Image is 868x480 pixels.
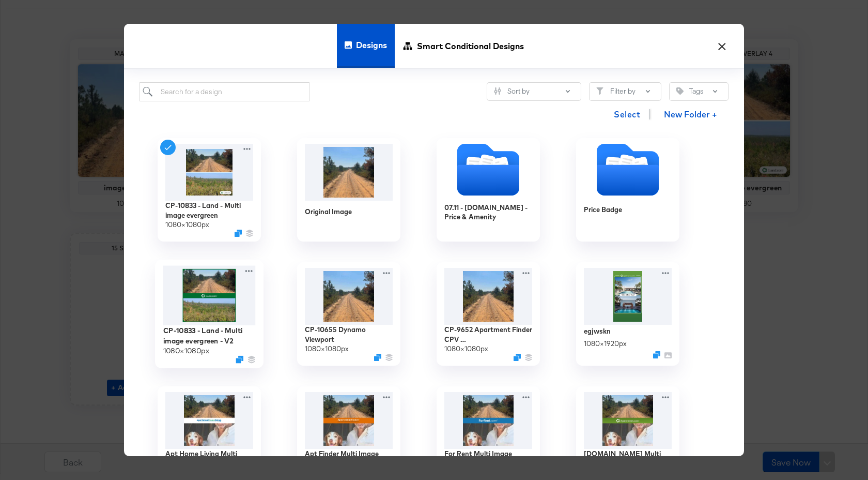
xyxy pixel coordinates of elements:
svg: Duplicate [235,229,242,236]
div: 1080 × 1080 px [165,220,209,230]
svg: Tag [676,87,684,95]
div: 07.11 - [DOMAIN_NAME] - Price & Amenity [437,138,540,242]
svg: Duplicate [514,353,521,361]
svg: Folder [576,144,679,196]
span: Designs [356,22,387,68]
div: CP-10833 - Land - Multi image evergreen1080×1080pxDuplicate [158,138,261,242]
div: CP-10833 - Land - Multi image evergreen [165,201,253,220]
svg: Duplicate [374,353,381,361]
div: CP-9652 Apartment Finder CPV [GEOGRAPHIC_DATA] [444,325,532,344]
img: 6NLNcWPNvJRotbJavQ17zQ.jpg [584,392,672,449]
button: SlidersSort by [487,82,581,101]
img: x2DB7ujx8s08syHCcWkRHA.jpg [305,268,393,325]
div: CP-10833 - Land - Multi image evergreen - V2 [163,325,256,346]
div: egjwskn [584,326,611,336]
img: Uf_HSKQg55qk_xBxdh6gSA.jpg [444,392,532,449]
div: 1080 × 1080 px [305,344,349,354]
div: 1080 × 1080 px [163,346,209,355]
svg: Duplicate [236,355,243,363]
img: 2-5586679804 [305,144,393,201]
div: Price Badge [576,138,679,242]
div: Original Image [305,207,352,217]
span: Smart Conditional Designs [417,23,524,69]
button: New Folder + [655,106,726,125]
div: CP-10833 - Land - Multi image evergreen - V21080×1080pxDuplicate [155,260,263,368]
img: ECwTVsoVRXtWvCyxg6D7Mg.jpg [584,268,672,325]
img: Hy2iP5cOVpgz3pSURC8avw.jpg [305,392,393,449]
img: JfyV54k9k5EYhpHhO4y_sA.jpg [165,144,253,201]
img: XyxO2Hbym-B-HQF8Eccs7w.jpg [165,392,253,449]
div: 1080 × 1920 px [584,339,627,349]
svg: Filter [596,87,603,95]
img: o0-HjCMZr3ewetig1N8gPw.jpg [163,265,256,325]
input: Search for a design [139,82,309,101]
div: egjwskn1080×1920pxDuplicate [576,262,679,366]
div: Original Image [297,138,400,242]
svg: Duplicate [653,351,660,358]
button: Select [610,104,644,125]
div: 07.11 - [DOMAIN_NAME] - Price & Amenity [444,202,532,221]
button: TagTags [669,82,729,101]
div: CP-9652 Apartment Finder CPV [GEOGRAPHIC_DATA]1080×1080pxDuplicate [437,262,540,366]
div: CP-10655 Dynamo Viewport [305,325,393,344]
img: o3dq1nGe4bZ8pMtv3WCp7Q.jpg [444,268,532,325]
span: Select [614,107,640,122]
div: CP-10655 Dynamo Viewport1080×1080pxDuplicate [297,262,400,366]
button: × [712,34,731,53]
button: FilterFilter by [589,82,661,101]
div: Price Badge [584,205,622,215]
div: 1080 × 1080 px [444,344,488,354]
svg: Sliders [494,87,501,95]
svg: Folder [437,144,540,196]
